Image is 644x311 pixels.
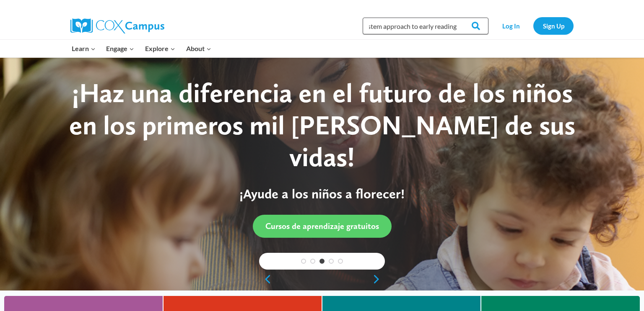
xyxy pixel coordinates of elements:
[259,271,385,288] div: content slider buttons
[301,259,306,264] a: 1
[310,259,315,264] a: 2
[140,40,181,57] button: Child menu of Explore
[60,77,584,173] div: ¡Haz una diferencia en el futuro de los niños en los primeros mil [PERSON_NAME] de sus vidas!
[372,274,385,284] a: next
[265,221,379,231] span: Cursos de aprendizaje gratuitos
[253,215,392,238] a: Cursos de aprendizaje gratuitos
[66,40,216,57] nav: Primary Navigation
[319,259,325,264] a: 3
[363,18,488,34] input: Search Cox Campus
[493,17,574,34] nav: Secondary Navigation
[329,259,334,264] a: 4
[101,40,140,57] button: Child menu of Engage
[66,40,101,57] button: Child menu of Learn
[181,40,217,57] button: Child menu of About
[493,17,529,34] a: Log In
[533,17,574,34] a: Sign Up
[70,18,164,33] img: Cox Campus
[60,186,584,202] p: ¡Ayude a los niños a florecer!
[338,259,343,264] a: 5
[259,274,272,284] a: previous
